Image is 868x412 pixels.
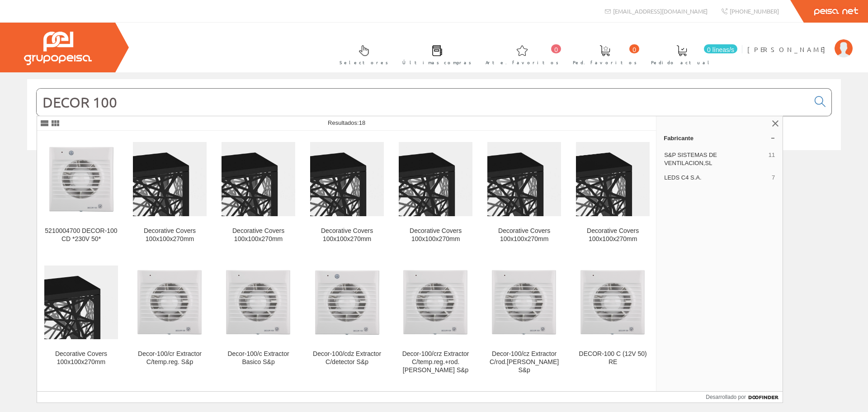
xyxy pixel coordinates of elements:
[330,38,393,71] a: Selectores
[393,38,476,71] a: Últimas compras
[576,227,650,243] div: Decorative Covers 100x100x270mm
[44,265,118,339] img: Decorative Covers 100x100x270mm
[126,131,214,254] a: Decorative Covers 100x100x270mm Decorative Covers 100x100x270mm
[747,45,830,53] font: [PERSON_NAME]
[487,350,561,374] div: Decor-100/cz Extractor C/rod.[PERSON_NAME] S&p
[554,46,558,53] font: 0
[747,38,853,46] a: [PERSON_NAME]
[310,350,384,366] div: Decor-100/cdz Extractor C/detector S&p
[573,59,637,66] font: Ped. favoritos
[214,254,302,385] a: Decor-100/c Extractor Basico S&p Decor-100/c Extractor Basico S&p
[769,151,775,167] span: 11
[706,394,746,400] font: Desarrollado por
[303,131,391,254] a: Decorative Covers 100x100x270mm Decorative Covers 100x100x270mm
[133,350,207,366] div: Decor-100/cr Extractor C/temp.reg. S&p
[303,254,391,385] a: Decor-100/cdz Extractor C/detector S&p Decor-100/cdz Extractor C/detector S&p
[706,392,783,403] a: Desarrollado por
[656,131,783,145] a: Fabricante
[310,265,384,339] img: Decor-100/cdz Extractor C/detector S&p
[310,227,384,243] div: Decorative Covers 100x100x270mm
[772,174,775,182] span: 7
[44,227,118,243] div: 5210004700 DECOR-100 CD *230V 50*
[487,227,561,243] div: Decorative Covers 100x100x270mm
[328,119,365,126] span: Resultados:
[399,350,472,374] div: Decor-100/crz Extractor C/temp.reg.+rod.[PERSON_NAME] S&p
[486,59,559,66] font: Arte. favoritos
[576,142,650,216] img: Decorative Covers 100x100x270mm
[214,131,302,254] a: Decorative Covers 100x100x270mm Decorative Covers 100x100x270mm
[222,350,295,366] div: Decor-100/c Extractor Basico S&p
[222,265,295,339] img: Decor-100/c Extractor Basico S&p
[402,59,472,66] font: Últimas compras
[24,32,92,65] img: Grupo Peisa
[664,174,768,182] span: LEDS C4 S.A.
[222,227,295,243] div: Decorative Covers 100x100x270mm
[37,254,125,385] a: Decorative Covers 100x100x270mm Decorative Covers 100x100x270mm
[651,59,712,66] font: Pedido actual
[613,7,708,15] font: [EMAIL_ADDRESS][DOMAIN_NAME]
[487,265,561,339] img: Decor-100/cz Extractor C/rod.bola S&p
[392,131,480,254] a: Decorative Covers 100x100x270mm Decorative Covers 100x100x270mm
[569,254,657,385] a: DECOR-100 C (12V 50) RE DECOR-100 C (12V 50) RE
[480,131,568,254] a: Decorative Covers 100x100x270mm Decorative Covers 100x100x270mm
[480,254,568,385] a: Decor-100/cz Extractor C/rod.bola S&p Decor-100/cz Extractor C/rod.[PERSON_NAME] S&p
[126,254,214,385] a: Decor-100/cr Extractor C/temp.reg. S&p Decor-100/cr Extractor C/temp.reg. S&p
[222,142,295,216] img: Decorative Covers 100x100x270mm
[133,265,207,339] img: Decor-100/cr Extractor C/temp.reg. S&p
[37,89,809,116] input: Buscar...
[399,265,472,339] img: Decor-100/crz Extractor C/temp.reg.+rod.bola S&p
[487,142,561,216] img: Decorative Covers 100x100x270mm
[664,151,765,167] span: S&P SISTEMAS DE VENTILACION,SL
[576,350,650,366] div: DECOR-100 C (12V 50) RE
[310,142,384,216] img: Decorative Covers 100x100x270mm
[399,227,472,243] div: Decorative Covers 100x100x270mm
[37,131,125,254] a: 5210004700 DECOR-100 CD *230V 50* 5210004700 DECOR-100 CD *230V 50*
[576,265,650,339] img: DECOR-100 C (12V 50) RE
[392,254,480,385] a: Decor-100/crz Extractor C/temp.reg.+rod.bola S&p Decor-100/crz Extractor C/temp.reg.+rod.[PERSON_...
[359,119,365,126] span: 18
[340,59,388,66] font: Selectores
[399,142,472,216] img: Decorative Covers 100x100x270mm
[707,46,734,53] font: 0 líneas/s
[44,350,118,366] div: Decorative Covers 100x100x270mm
[730,7,779,15] font: [PHONE_NUMBER]
[632,46,636,53] font: 0
[44,142,118,216] img: 5210004700 DECOR-100 CD *230V 50*
[133,227,207,243] div: Decorative Covers 100x100x270mm
[569,131,657,254] a: Decorative Covers 100x100x270mm Decorative Covers 100x100x270mm
[133,142,207,216] img: Decorative Covers 100x100x270mm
